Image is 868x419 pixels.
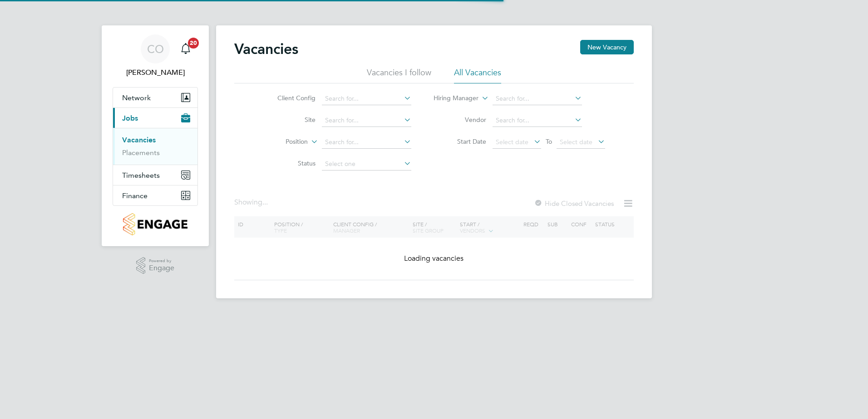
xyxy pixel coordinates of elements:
[454,67,501,83] li: All Vacancies
[149,257,174,265] span: Powered by
[580,40,634,54] button: New Vacancy
[534,199,614,208] label: Hide Closed Vacancies
[263,116,316,124] label: Site
[322,93,411,105] input: Search for...
[102,25,209,246] nav: Main navigation
[322,114,411,127] input: Search for...
[113,185,197,205] button: Finance
[263,159,316,167] label: Status
[113,165,197,185] button: Timesheets
[543,136,555,147] span: To
[122,136,156,144] a: Vacancies
[263,94,316,102] label: Client Config
[122,191,148,200] span: Finance
[234,40,298,58] h2: Vacancies
[122,148,160,157] a: Placements
[113,128,197,165] div: Jobs
[113,34,198,78] a: CO[PERSON_NAME]
[256,137,308,146] label: Position
[147,43,164,55] span: CO
[434,116,486,124] label: Vendor
[493,114,582,127] input: Search for...
[149,264,174,272] span: Engage
[560,138,592,146] span: Select date
[122,114,138,122] span: Jobs
[122,171,160,180] span: Timesheets
[496,138,528,146] span: Select date
[113,67,198,78] span: Cheryl O'Toole
[113,213,198,235] a: Go to home page
[177,34,195,63] a: 20
[136,257,175,274] a: Powered byEngage
[426,94,478,103] label: Hiring Manager
[234,198,270,207] div: Showing
[322,136,411,149] input: Search for...
[123,213,187,235] img: countryside-properties-logo-retina.png
[113,108,197,128] button: Jobs
[493,93,582,105] input: Search for...
[262,198,268,207] span: ...
[122,93,151,102] span: Network
[188,38,199,49] span: 20
[367,67,431,83] li: Vacancies I follow
[322,158,411,171] input: Select one
[434,137,486,146] label: Start Date
[113,88,197,107] button: Network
